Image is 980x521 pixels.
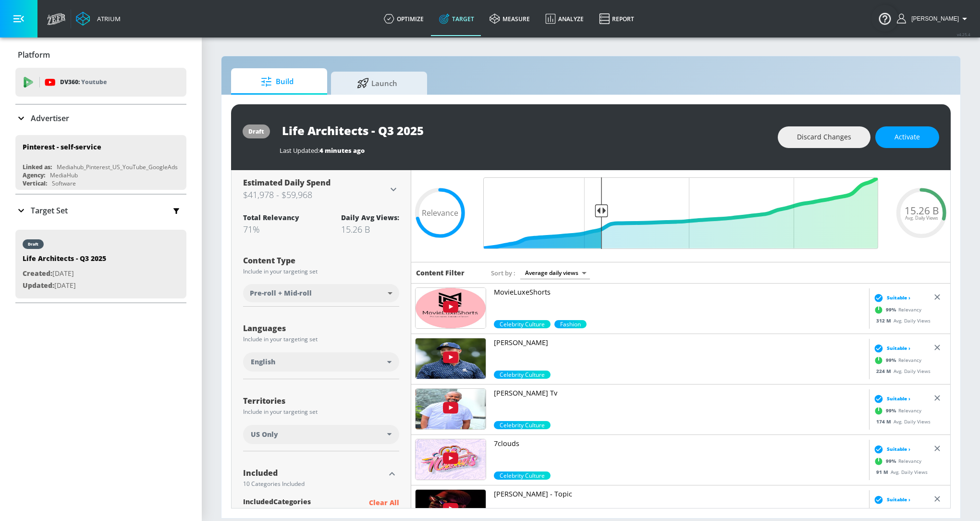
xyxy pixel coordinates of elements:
[15,230,186,298] div: draftLife Architects - Q3 2025Created:[DATE]Updated:[DATE]
[494,421,551,429] div: 99.0%
[243,425,399,444] div: US Only
[478,177,883,249] input: Final Threshold
[538,1,591,36] a: Analyze
[15,68,186,97] div: DV360: Youtube
[797,131,851,143] span: Discard Changes
[871,469,928,476] div: Avg. Daily Views
[23,254,106,268] div: Life Architects - Q3 2025
[241,70,314,93] span: Build
[243,397,399,405] div: Territories
[494,489,865,499] p: [PERSON_NAME] - Topic
[243,481,385,487] div: 10 Categories Included
[871,418,931,425] div: Avg. Daily Views
[494,388,865,421] a: [PERSON_NAME] Tv
[520,266,590,279] div: Average daily views
[416,268,465,277] h6: Content Filter
[897,13,970,25] button: [PERSON_NAME]
[23,163,52,171] div: Linked as:
[341,72,414,95] span: Launch
[871,404,921,418] div: Relevancy
[15,41,186,68] div: Platform
[243,188,388,201] h3: $41,978 - $59,968
[887,395,910,402] span: Suitable ›
[876,469,891,475] span: 91 M
[243,324,399,332] div: Languages
[369,497,399,509] p: Clear All
[18,50,50,60] p: Platform
[887,345,910,352] span: Suitable ›
[494,439,865,471] a: 7clouds
[871,5,898,32] button: Open Resource Center
[876,317,894,324] span: 312 M
[243,269,399,274] div: Include in your targeting set
[871,344,910,353] div: Suitable ›
[248,127,264,136] div: draft
[871,368,931,375] div: Avg. Daily Views
[871,303,921,317] div: Relevancy
[416,338,486,379] img: UUCxF55adGXOscJ3L8qdKnrQ
[251,357,275,367] span: English
[886,306,898,313] span: 99 %
[554,320,587,328] div: 70.0%
[50,171,78,179] div: MediaHub
[319,146,365,155] span: 4 minutes ago
[243,257,399,264] div: Content Type
[31,113,69,124] p: Advertiser
[875,126,939,148] button: Activate
[871,394,910,404] div: Suitable ›
[23,280,106,292] p: [DATE]
[886,458,898,465] span: 99 %
[243,469,385,477] div: Included
[52,179,76,187] div: Software
[431,1,482,36] a: Target
[494,471,551,480] span: Celebrity Culture
[60,77,107,87] p: DV360:
[57,163,178,171] div: Mediahub_Pinterest_US_YouTube_GoogleAds
[887,496,910,503] span: Suitable ›
[23,179,47,187] div: Vertical:
[23,142,101,151] div: Pinterest - self-service
[251,430,278,439] span: US Only
[894,131,920,143] span: Activate
[871,317,931,324] div: Avg. Daily Views
[907,15,959,22] span: login as: veronica.hernandez@zefr.com
[93,14,121,23] div: Atrium
[494,371,551,379] span: Celebrity Culture
[31,205,68,216] p: Target Set
[494,471,551,480] div: 99.0%
[341,223,399,235] div: 15.26 B
[871,505,921,519] div: Relevancy
[871,293,910,303] div: Suitable ›
[341,213,399,222] div: Daily Avg Views:
[494,287,865,297] p: MovieLuxeShorts
[871,495,910,505] div: Suitable ›
[871,445,910,454] div: Suitable ›
[491,269,515,277] span: Sort by
[243,497,311,509] span: included Categories
[876,418,894,425] span: 174 M
[76,12,121,26] a: Atrium
[15,135,186,190] div: Pinterest - self-serviceLinked as:Mediahub_Pinterest_US_YouTube_GoogleAdsAgency:MediaHubVertical:...
[243,223,299,235] div: 71%
[28,242,38,247] div: draft
[23,268,106,280] p: [DATE]
[280,146,768,155] div: Last Updated:
[416,389,486,429] img: UUypAoMCRQuNL2RBwy-x4oQg
[250,288,312,298] span: Pre-roll + Mid-roll
[23,171,45,179] div: Agency:
[494,320,551,328] span: Celebrity Culture
[887,294,910,301] span: Suitable ›
[871,353,921,368] div: Relevancy
[23,269,52,278] span: Created:
[494,421,551,429] span: Celebrity Culture
[243,336,399,342] div: Include in your targeting set
[376,1,431,36] a: optimize
[905,206,939,216] span: 15.26 B
[778,126,870,148] button: Discard Changes
[494,320,551,328] div: 99.0%
[554,320,587,328] span: Fashion
[243,177,399,201] div: Estimated Daily Spend$41,978 - $59,968
[871,454,921,469] div: Relevancy
[482,1,538,36] a: measure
